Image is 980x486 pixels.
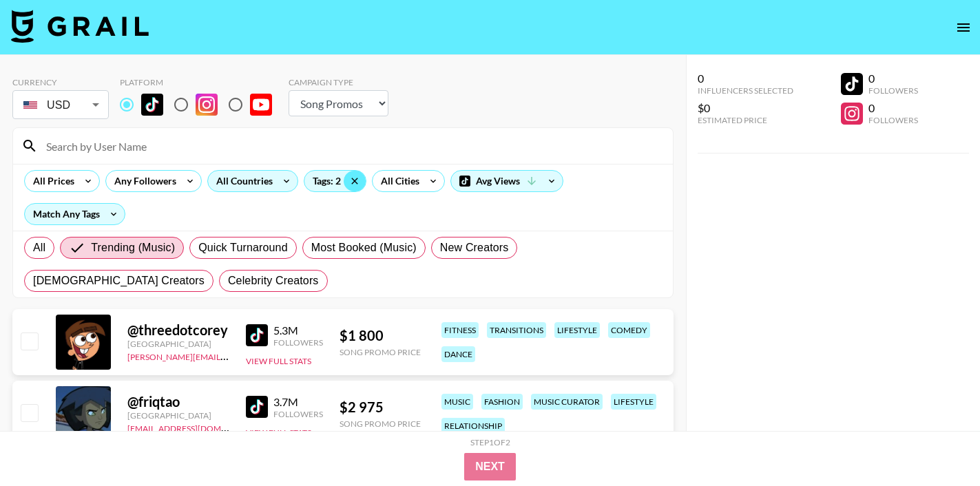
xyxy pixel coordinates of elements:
[868,101,918,115] div: 0
[273,337,323,348] div: Followers
[470,437,510,447] div: Step 1 of 2
[127,421,266,434] a: [EMAIL_ADDRESS][DOMAIN_NAME]
[311,240,417,256] span: Most Booked (Music)
[451,171,563,191] div: Avg Views
[698,101,793,115] div: $0
[273,324,323,337] div: 5.3M
[441,418,505,434] div: relationship
[11,10,149,43] img: Grail Talent
[91,240,175,256] span: Trending (Music)
[608,322,650,338] div: comedy
[611,394,656,410] div: lifestyle
[127,339,229,349] div: [GEOGRAPHIC_DATA]
[289,77,388,87] div: Campaign Type
[868,72,918,85] div: 0
[127,410,229,421] div: [GEOGRAPHIC_DATA]
[38,135,665,157] input: Search by User Name
[246,324,268,346] img: TikTok
[198,240,288,256] span: Quick Turnaround
[246,427,311,438] button: View Full Stats
[127,393,229,410] div: @ friqtao
[481,394,523,410] div: fashion
[106,171,179,191] div: Any Followers
[464,453,516,480] button: Next
[373,171,422,191] div: All Cities
[440,240,509,256] span: New Creators
[441,394,473,410] div: music
[127,321,229,339] div: @ threedotcorey
[120,77,283,87] div: Platform
[554,322,600,338] div: lifestyle
[273,395,323,409] div: 3.7M
[25,204,125,224] div: Match Any Tags
[950,14,977,41] button: open drawer
[208,171,275,191] div: All Countries
[33,240,45,256] span: All
[340,419,421,429] div: Song Promo Price
[487,322,546,338] div: transitions
[868,115,918,125] div: Followers
[273,409,323,419] div: Followers
[12,77,109,87] div: Currency
[250,94,272,116] img: YouTube
[228,273,319,289] span: Celebrity Creators
[698,72,793,85] div: 0
[441,346,475,362] div: dance
[25,171,77,191] div: All Prices
[698,85,793,96] div: Influencers Selected
[698,115,793,125] div: Estimated Price
[911,417,963,469] iframe: Drift Widget Chat Controller
[441,322,479,338] div: fitness
[196,94,218,116] img: Instagram
[246,396,268,418] img: TikTok
[127,349,462,362] a: [PERSON_NAME][EMAIL_ADDRESS][PERSON_NAME][PERSON_NAME][DOMAIN_NAME]
[868,85,918,96] div: Followers
[340,347,421,357] div: Song Promo Price
[340,399,421,416] div: $ 2 975
[33,273,205,289] span: [DEMOGRAPHIC_DATA] Creators
[141,94,163,116] img: TikTok
[340,327,421,344] div: $ 1 800
[246,356,311,366] button: View Full Stats
[15,93,106,117] div: USD
[531,394,603,410] div: music curator
[304,171,366,191] div: Tags: 2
